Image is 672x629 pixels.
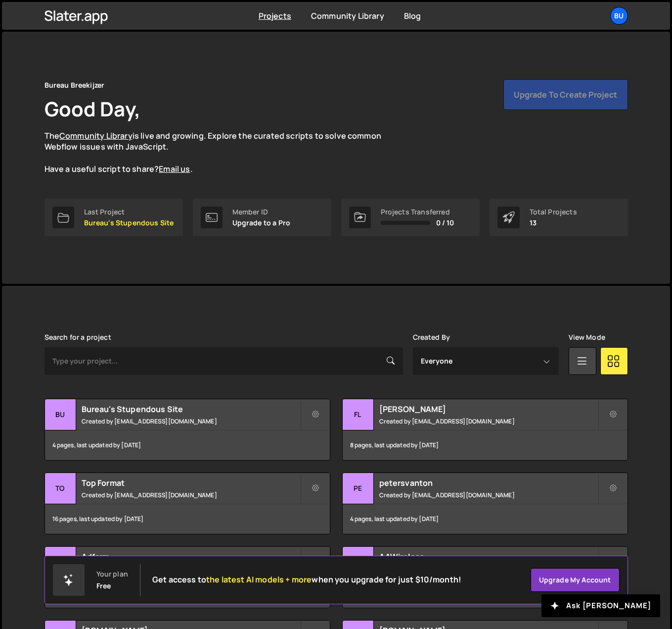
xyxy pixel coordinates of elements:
a: Ad Adfarm Created by [EMAIL_ADDRESS][DOMAIN_NAME] 8 pages, last updated by [DATE] [45,546,330,608]
small: Created by [EMAIL_ADDRESS][DOMAIN_NAME] [379,491,598,499]
div: 8 pages, last updated by [DATE] [343,430,627,460]
a: To Top Format Created by [EMAIL_ADDRESS][DOMAIN_NAME] 16 pages, last updated by [DATE] [45,472,330,534]
div: Bu [45,399,76,430]
span: the latest AI models + more [206,574,312,585]
h2: Adfarm [82,551,300,562]
a: Blog [404,10,421,21]
a: Community Library [311,10,384,21]
label: Created By [413,333,450,341]
p: Bureau's Stupendous Site [84,219,174,227]
div: Last Project [84,208,174,216]
div: 4 pages, last updated by [DATE] [45,430,330,460]
label: Search for a project [45,333,111,341]
a: Fl [PERSON_NAME] Created by [EMAIL_ADDRESS][DOMAIN_NAME] 8 pages, last updated by [DATE] [342,399,628,461]
p: The is live and growing. Explore the curated scripts to solve common Webflow issues with JavaScri... [45,130,401,175]
div: Bureau Breekijzer [45,79,105,91]
div: Projects Transferred [381,208,454,216]
div: To [45,473,76,504]
a: Community Library [59,130,133,141]
div: 16 pages, last updated by [DATE] [45,504,330,534]
div: Member ID [232,208,291,216]
a: Projects [259,10,291,21]
div: Your plan [96,570,128,578]
h2: AAWireless [379,551,598,562]
p: Upgrade to a Pro [232,219,291,227]
small: Created by [EMAIL_ADDRESS][DOMAIN_NAME] [379,417,598,425]
small: Created by [EMAIL_ADDRESS][DOMAIN_NAME] [82,491,300,499]
span: 0 / 10 [436,219,454,227]
h2: [PERSON_NAME] [379,404,598,415]
a: Bu [610,7,628,25]
a: Email us [159,163,190,174]
a: Bu Bureau's Stupendous Site Created by [EMAIL_ADDRESS][DOMAIN_NAME] 4 pages, last updated by [DATE] [45,399,330,461]
a: Upgrade my account [531,568,620,592]
div: pe [343,473,374,504]
input: Type your project... [45,347,403,375]
h2: Bureau's Stupendous Site [82,404,300,415]
h1: Good Day, [45,95,140,122]
a: pe petersvanton Created by [EMAIL_ADDRESS][DOMAIN_NAME] 4 pages, last updated by [DATE] [342,472,628,534]
small: Created by [EMAIL_ADDRESS][DOMAIN_NAME] [82,417,300,425]
div: Total Projects [530,208,577,216]
div: Fl [343,399,374,430]
a: AA AAWireless Created by [EMAIL_ADDRESS][DOMAIN_NAME] 5 pages, last updated by about [DATE] [342,546,628,608]
a: Last Project Bureau's Stupendous Site [45,199,183,236]
div: Free [96,582,111,590]
label: View Mode [569,333,605,341]
h2: petersvanton [379,477,598,488]
div: Ad [45,547,76,578]
h2: Top Format [82,477,300,488]
div: 4 pages, last updated by [DATE] [343,504,627,534]
p: 13 [530,219,577,227]
h2: Get access to when you upgrade for just $10/month! [152,575,461,584]
button: Ask [PERSON_NAME] [541,594,660,617]
div: AA [343,547,374,578]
